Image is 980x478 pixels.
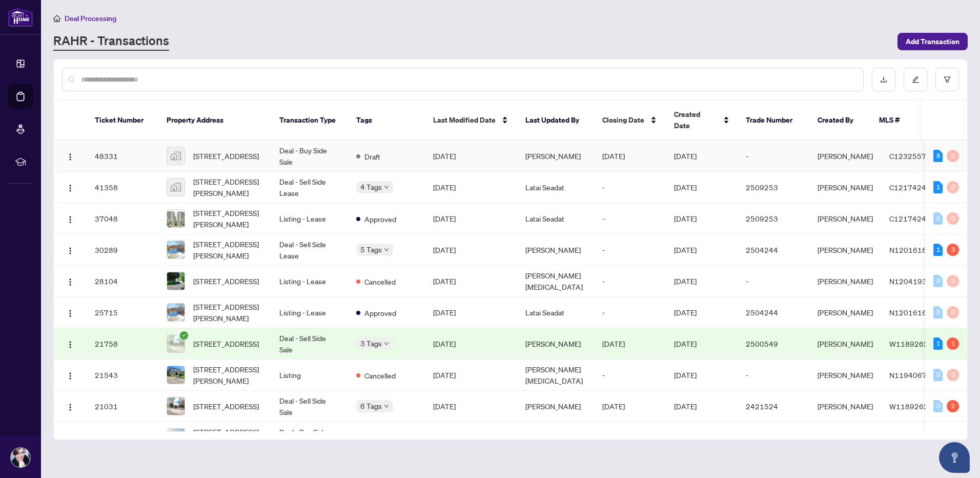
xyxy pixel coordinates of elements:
[594,328,666,360] td: [DATE]
[11,448,30,467] img: Profile Icon
[947,181,959,193] div: 0
[433,114,496,126] span: Last Modified Date
[594,203,666,234] td: -
[62,429,78,446] button: Logo
[517,234,594,266] td: [PERSON_NAME]
[193,176,263,198] span: [STREET_ADDRESS][PERSON_NAME]
[87,328,158,360] td: 21758
[933,400,943,412] div: 0
[912,76,919,83] span: edit
[433,183,456,192] span: [DATE]
[818,370,873,380] span: [PERSON_NAME]
[271,101,348,141] th: Transaction Type
[66,403,74,411] img: Logo
[87,360,158,391] td: 21543
[66,247,74,255] img: Logo
[193,301,263,324] span: [STREET_ADDRESS][PERSON_NAME]
[87,391,158,422] td: 21031
[947,150,959,162] div: 0
[933,150,943,162] div: 8
[906,33,959,50] span: Add Transaction
[433,245,456,254] span: [DATE]
[193,364,263,386] span: [STREET_ADDRESS][PERSON_NAME]
[271,266,348,297] td: Listing - Lease
[66,309,74,317] img: Logo
[433,308,456,317] span: [DATE]
[889,308,931,317] span: N12016163
[384,341,389,346] span: down
[271,234,348,266] td: Deal - Sell Side Lease
[167,272,185,290] img: thumbnail-img
[384,247,389,252] span: down
[271,360,348,391] td: Listing
[674,308,697,317] span: [DATE]
[594,297,666,328] td: -
[180,331,188,340] span: check-circle
[738,297,809,328] td: 2504244
[674,370,697,380] span: [DATE]
[933,275,943,287] div: 0
[738,234,809,266] td: 2504244
[818,214,873,223] span: [PERSON_NAME]
[947,212,959,225] div: 0
[947,244,959,256] div: 3
[364,151,380,162] span: Draft
[666,101,738,141] th: Created Date
[939,442,970,473] button: Open asap
[933,306,943,318] div: 0
[674,402,697,411] span: [DATE]
[818,308,873,317] span: [PERSON_NAME]
[87,141,158,172] td: 48331
[66,153,74,161] img: Logo
[818,245,873,254] span: [PERSON_NAME]
[738,172,809,203] td: 2509253
[947,400,959,412] div: 2
[933,181,943,193] div: 1
[517,360,594,391] td: [PERSON_NAME][MEDICAL_DATA]
[947,306,959,318] div: 0
[167,304,185,321] img: thumbnail-img
[53,15,60,22] span: home
[933,244,943,256] div: 1
[271,422,348,453] td: Deal - Buy Side Sale
[271,203,348,234] td: Listing - Lease
[738,101,809,141] th: Trade Number
[517,266,594,297] td: [PERSON_NAME][MEDICAL_DATA]
[517,297,594,328] td: Latai Seadat
[933,369,943,381] div: 0
[66,341,74,349] img: Logo
[87,422,158,453] td: 20812
[62,273,78,289] button: Logo
[594,266,666,297] td: -
[738,203,809,234] td: 2509253
[871,101,932,141] th: MLS #
[62,242,78,258] button: Logo
[167,366,185,384] img: thumbnail-img
[62,335,78,352] button: Logo
[433,339,456,348] span: [DATE]
[947,337,959,350] div: 1
[87,297,158,328] td: 25715
[517,141,594,172] td: [PERSON_NAME]
[62,179,78,195] button: Logo
[433,402,456,411] span: [DATE]
[738,141,809,172] td: -
[809,101,871,141] th: Created By
[594,391,666,422] td: [DATE]
[360,181,382,193] span: 4 Tags
[167,335,185,352] img: thumbnail-img
[947,369,959,381] div: 0
[167,178,185,196] img: thumbnail-img
[674,109,717,131] span: Created Date
[364,213,396,225] span: Approved
[66,278,74,286] img: Logo
[674,245,697,254] span: [DATE]
[889,214,931,223] span: C12174247
[66,372,74,380] img: Logo
[674,214,697,223] span: [DATE]
[193,150,259,162] span: [STREET_ADDRESS]
[360,400,382,412] span: 6 Tags
[433,276,456,286] span: [DATE]
[425,101,517,141] th: Last Modified Date
[594,422,666,453] td: [DATE]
